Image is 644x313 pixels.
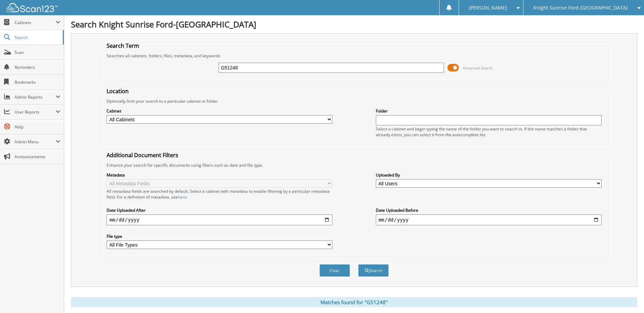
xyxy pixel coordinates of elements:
div: Optionally limit your search to a particular cabinet or folder [103,98,605,104]
span: Reminders [15,64,60,70]
span: Scan [15,49,60,55]
span: Knight Sunrise Ford-[GEOGRAPHIC_DATA] [533,6,628,10]
button: Clear [319,264,350,277]
div: All metadata fields are searched by default. Select a cabinet with metadata to enable filtering b... [107,188,332,200]
span: Help [15,124,60,130]
span: Search [15,35,59,40]
label: Cabinet [107,108,332,114]
span: Bookmarks [15,79,60,85]
div: Searches all cabinets, folders, files, metadata, and keywords [103,53,605,59]
img: scan123-logo-white.svg [7,3,58,12]
div: Matches found for "G51248" [71,297,637,307]
div: Enhance your search for specific documents using filters such as date and file type. [103,162,605,168]
button: Search [358,264,389,277]
legend: Search Term [103,42,143,49]
span: Admin Menu [15,139,56,145]
span: Announcements [15,154,60,160]
div: Select a cabinet and begin typing the name of the folder you want to search in. If the name match... [376,126,602,138]
label: File type [107,233,332,239]
input: end [376,214,602,225]
legend: Additional Document Filters [103,151,182,159]
label: Metadata [107,172,332,178]
label: Uploaded By [376,172,602,178]
input: start [107,214,332,225]
span: Advanced Search [463,65,493,70]
label: Date Uploaded Before [376,207,602,213]
a: here [178,194,187,200]
span: Admin Reports [15,94,56,100]
span: [PERSON_NAME] [469,6,507,10]
legend: Location [103,87,132,95]
h1: Search Knight Sunrise Ford-[GEOGRAPHIC_DATA] [71,19,637,30]
span: Cabinets [15,20,56,25]
label: Date Uploaded After [107,207,332,213]
label: Folder [376,108,602,114]
span: User Reports [15,109,56,115]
